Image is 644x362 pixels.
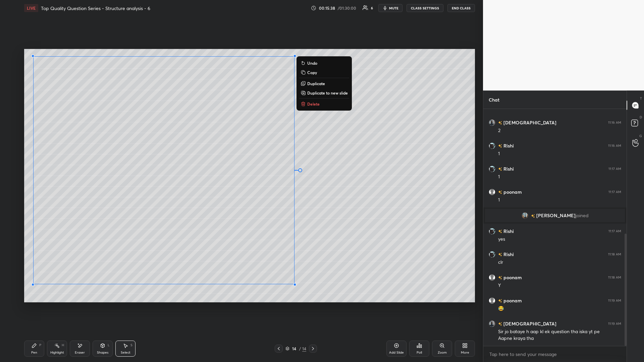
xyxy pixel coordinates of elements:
img: no-rating-badge.077c3623.svg [498,276,502,280]
div: LIVE [24,4,38,12]
div: grid [483,109,627,346]
h6: [DEMOGRAPHIC_DATA] [502,119,556,126]
div: Highlight [50,351,64,354]
div: S [130,344,132,347]
div: Poll [417,351,422,354]
p: G [639,133,642,138]
button: CLASS SETTINGS [407,4,443,12]
span: joined [576,213,589,218]
p: D [640,115,642,120]
img: no-rating-badge.077c3623.svg [498,253,502,256]
button: End Class [447,4,475,12]
div: Eraser [75,351,85,354]
p: Copy [307,70,317,75]
h6: poonam [502,274,522,281]
h6: poonam [502,297,522,304]
div: clr [498,259,621,266]
div: 😂 [498,305,621,312]
button: Duplicate [299,79,349,87]
img: no-rating-badge.077c3623.svg [498,190,502,194]
img: no-rating-badge.077c3623.svg [498,230,502,233]
img: default.png [489,189,495,195]
button: Delete [299,100,349,108]
h6: Rishi [502,142,514,149]
img: 54934e8e91d74ea1bf3b06b9604d39d6.jpg [522,212,528,219]
img: a7f85e9f71874c849546bda0bc1b03d5.jpg [489,119,495,126]
p: Undo [307,60,317,66]
div: Zoom [438,351,447,354]
p: Chat [483,91,505,109]
button: Copy [299,68,349,76]
div: Add Slide [389,351,404,354]
h6: Rishi [502,228,514,235]
div: 11:19 AM [608,322,621,326]
img: default.png [489,274,495,281]
div: 1 [498,197,621,203]
div: Aapne kraya tha [498,335,621,342]
img: bf4054a70c904089aaf21c540a053cd7.jpg [489,166,495,172]
div: 11:18 AM [608,252,621,256]
div: H [62,344,64,347]
h6: Rishi [502,251,514,258]
button: Duplicate to new slide [299,89,349,97]
p: Delete [307,101,320,107]
img: a7f85e9f71874c849546bda0bc1b03d5.jpg [489,320,495,327]
div: Y [498,282,621,289]
img: no-rating-badge.077c3623.svg [498,144,502,148]
div: 14 [302,346,306,352]
img: bf4054a70c904089aaf21c540a053cd7.jpg [489,142,495,149]
div: 1 [498,174,621,180]
div: yes [498,236,621,243]
img: no-rating-badge.077c3623.svg [531,214,535,218]
div: 6 [371,6,373,10]
div: L [108,344,110,347]
img: no-rating-badge.077c3623.svg [498,299,502,303]
img: bf4054a70c904089aaf21c540a053cd7.jpg [489,251,495,258]
div: Pen [31,351,37,354]
div: More [461,351,469,354]
p: Duplicate to new slide [307,90,348,96]
div: 11:19 AM [608,299,621,303]
div: 1 [498,150,621,157]
img: no-rating-badge.077c3623.svg [498,322,502,326]
p: Duplicate [307,81,325,86]
div: 2 [498,127,621,134]
div: Sir jo bataye h aap kl ek question tha iska yt pe [498,328,621,335]
div: 11:16 AM [608,121,621,125]
button: mute [378,4,402,12]
span: mute [389,6,398,10]
img: no-rating-badge.077c3623.svg [498,167,502,171]
button: Undo [299,59,349,67]
span: [PERSON_NAME] [536,213,576,218]
div: / [299,347,301,351]
h4: Top Quality Question Series - Structure analysis - 6 [41,5,150,11]
div: 11:18 AM [608,276,621,280]
div: 11:17 AM [608,190,621,194]
h6: poonam [502,188,522,195]
div: 14 [291,347,298,351]
p: T [640,96,642,101]
div: Select [121,351,130,354]
img: no-rating-badge.077c3623.svg [498,121,502,125]
div: 11:16 AM [608,144,621,148]
div: 11:17 AM [608,229,621,233]
h6: [DEMOGRAPHIC_DATA] [502,320,556,327]
div: 11:17 AM [608,167,621,171]
img: default.png [489,297,495,304]
img: bf4054a70c904089aaf21c540a053cd7.jpg [489,228,495,235]
div: P [39,344,41,347]
h6: Rishi [502,165,514,172]
div: Shapes [97,351,108,354]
